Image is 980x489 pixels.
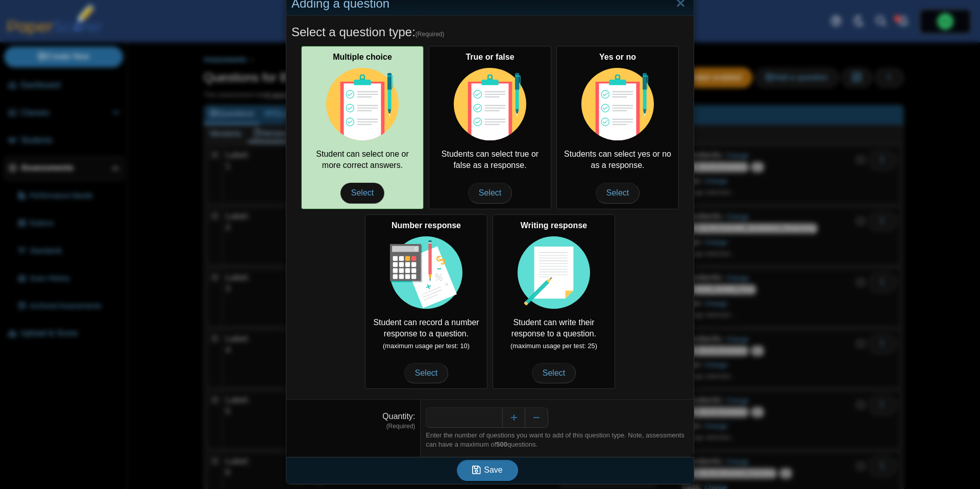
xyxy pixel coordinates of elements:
div: Student can select one or more correct answers. [301,46,424,209]
button: Save [457,460,518,480]
img: item-type-multiple-choice.svg [326,68,399,140]
dfn: (Required) [291,422,415,431]
button: Decrease [525,407,548,428]
b: Number response [391,221,461,230]
img: item-type-multiple-choice.svg [581,68,654,140]
span: Select [596,183,640,203]
b: True or false [465,53,514,61]
b: Multiple choice [333,53,392,61]
h5: Select a question type: [291,23,689,41]
b: Writing response [521,221,587,230]
span: Select [404,363,448,383]
span: Save [484,466,502,474]
img: item-type-number-response.svg [390,236,462,309]
div: Student can record a number response to a question. [365,214,487,389]
img: item-type-multiple-choice.svg [454,68,526,140]
span: Select [532,363,576,383]
div: Students can select yes or no as a response. [556,46,679,209]
label: Quantity [382,412,415,421]
span: (Required) [415,30,445,39]
div: Enter the number of questions you want to add of this question type. Note, assessments can have a... [426,431,689,449]
b: Yes or no [599,53,636,61]
button: Increase [502,407,525,428]
img: item-type-writing-response.svg [518,236,590,309]
div: Students can select true or false as a response. [429,46,551,209]
small: (maximum usage per test: 25) [510,342,597,350]
span: Select [468,183,512,203]
b: 500 [496,441,507,448]
span: Select [340,183,384,203]
div: Student can write their response to a question. [493,214,615,389]
small: (maximum usage per test: 10) [383,342,470,350]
